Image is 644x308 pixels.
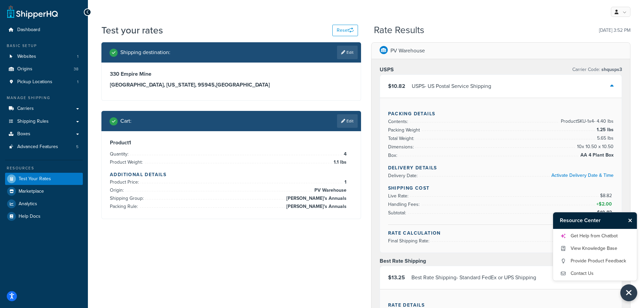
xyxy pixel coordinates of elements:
span: Advanced Features [17,144,58,150]
span: $10.82 [597,209,614,216]
a: Provide Product Feedback [560,256,630,266]
div: USPS - US Postal Service Shipping [412,81,491,91]
li: Origins [5,63,83,75]
div: Manage Shipping [5,95,83,101]
h4: Rate Calculation [388,230,614,237]
a: Marketplace [5,185,83,197]
span: Origins [17,66,32,72]
p: Carrier Code: [572,65,622,74]
span: 1 [77,54,78,60]
a: Analytics [5,198,83,210]
h4: Packing Details [388,110,614,117]
a: View Knowledge Base [560,243,630,254]
span: Handling Fees: [388,201,421,208]
span: Shipping Group: [110,195,145,202]
h4: Delivery Details [388,164,614,171]
a: Boxes [5,128,83,140]
a: Help Docs [5,210,83,222]
span: AA 4 Plant Box [579,151,614,159]
span: Boxes [17,131,30,137]
span: Product Price: [110,179,141,186]
button: Close Resource Center [620,284,637,301]
span: Shipping Rules [17,119,49,124]
span: Origin: [110,187,125,194]
span: Websites [17,54,36,60]
span: Quantity: [110,150,130,158]
h3: 330 Empire Mine [110,71,353,77]
span: Total Weight: [388,135,416,142]
span: Box: [388,152,399,159]
h3: Best Rate Shipping [380,258,426,264]
span: 1 [77,79,78,85]
span: Help Docs [19,214,41,219]
span: Delivery Date: [388,172,419,179]
span: Analytics [19,201,37,207]
p: [DATE] 3:52 PM [599,26,630,35]
span: Dashboard [17,27,40,33]
a: Edit [337,46,358,59]
a: Carriers [5,102,83,115]
span: PV Warehouse [313,186,347,194]
p: PV Warehouse [390,46,425,55]
li: Advanced Features [5,141,83,153]
li: Pickup Locations [5,76,83,88]
div: Basic Setup [5,43,83,49]
h2: Shipping destination : [120,49,170,55]
a: Websites1 [5,50,83,63]
a: Shipping Rules [5,115,83,128]
a: Advanced Features5 [5,141,83,153]
div: Resources [5,165,83,171]
a: Test Your Rates [5,173,83,185]
button: Reset [332,25,358,36]
span: 4 [342,150,347,158]
span: 5 [76,144,78,150]
span: Live Rate: [388,192,410,199]
h3: Resource Center [553,212,625,229]
a: Get Help from Chatbot [560,231,630,241]
a: Pickup Locations1 [5,76,83,88]
span: Product SKU-1 x 4 - 4.40 lbs [559,117,614,125]
h2: Cart : [120,118,132,124]
a: Edit [337,114,358,128]
span: Carriers [17,106,34,112]
span: $13.25 [388,274,405,281]
span: $8.82 [600,192,614,199]
h1: Test your rates [101,24,163,37]
span: 1.1 lbs [332,158,347,166]
span: $2.00 [599,200,614,208]
button: Close Resource Center [625,216,637,224]
a: Dashboard [5,24,83,36]
span: [PERSON_NAME]'s Annuals [285,194,347,203]
span: 38 [74,66,78,72]
span: Pickup Locations [17,79,52,85]
a: Contact Us [560,268,630,279]
span: Contents: [388,118,410,125]
h3: Product 1 [110,139,353,146]
a: Activate Delivery Date & Time [551,172,614,179]
span: Packing Weight [388,126,422,134]
h2: Rate Results [374,25,424,35]
a: Origins38 [5,63,83,75]
span: 1.25 lbs [595,126,614,134]
span: Subtotal: [388,209,408,216]
span: Final Shipping Rate: [388,237,431,244]
span: 10 x 10.50 x 10.50 [575,143,614,151]
span: Dimensions: [388,143,415,150]
span: shqusps3 [600,66,622,73]
span: Packing Rule: [110,203,140,210]
li: Websites [5,50,83,63]
span: + [595,200,614,208]
span: [PERSON_NAME]'s Annuals [285,203,347,211]
span: 5.65 lbs [595,134,614,142]
h4: Shipping Cost [388,185,614,192]
h3: USPS [380,66,394,73]
span: Product Weight: [110,159,144,166]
